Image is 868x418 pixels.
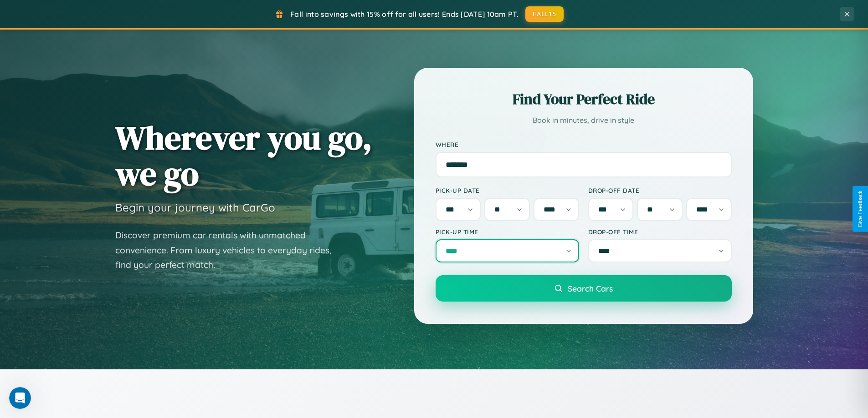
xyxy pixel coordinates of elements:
iframe: Intercom live chat [9,387,31,409]
button: FALL15 [525,6,564,22]
span: Fall into savings with 15% off for all users! Ends [DATE] 10am PT. [290,10,519,19]
h2: Find Your Perfect Ride [436,89,732,109]
span: Search Cars [568,283,613,293]
h3: Begin your journey with CarGo [115,201,275,214]
p: Discover premium car rentals with unmatched convenience. From luxury vehicles to everyday rides, ... [115,228,343,272]
label: Pick-up Time [436,228,579,236]
label: Where [436,141,732,148]
label: Drop-off Time [588,228,732,236]
button: Search Cars [436,275,732,302]
label: Drop-off Date [588,186,732,194]
div: Give Feedback [857,191,863,227]
p: Book in minutes, drive in style [436,114,732,127]
label: Pick-up Date [436,186,579,194]
h1: Wherever you go, we go [115,120,372,191]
